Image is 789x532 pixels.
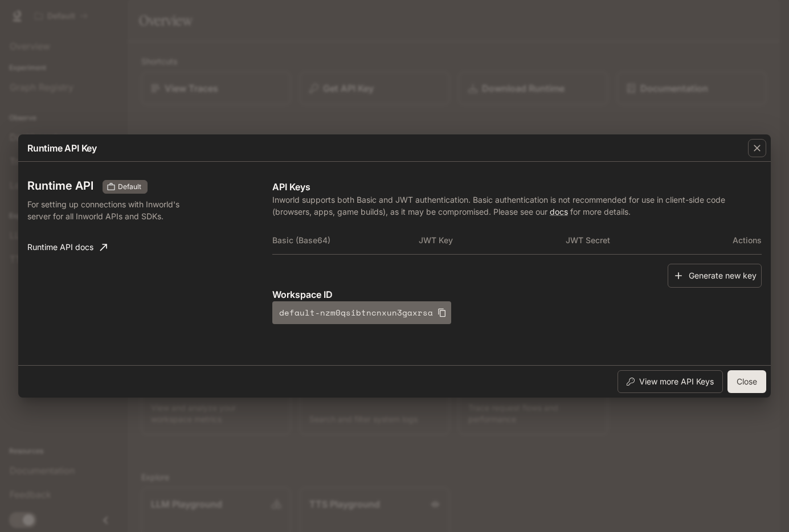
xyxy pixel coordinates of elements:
[272,194,762,218] p: Inworld supports both Basic and JWT authentication. Basic authentication is not recommended for u...
[272,301,451,324] button: default-nzm0qsibtncnxun3gaxrsa
[419,227,566,254] th: JWT Key
[272,288,762,301] p: Workspace ID
[618,370,723,393] button: View more API Keys
[727,370,766,393] button: Close
[272,227,419,254] th: Basic (Base64)
[27,141,97,155] p: Runtime API Key
[566,227,713,254] th: JWT Secret
[23,236,112,259] a: Runtime API docs
[668,264,762,288] button: Generate new key
[103,180,148,194] div: These keys will apply to your current workspace only
[550,207,568,216] a: docs
[27,180,93,191] h3: Runtime API
[272,180,762,194] p: API Keys
[113,182,146,192] span: Default
[27,198,204,222] p: For setting up connections with Inworld's server for all Inworld APIs and SDKs.
[713,227,762,254] th: Actions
